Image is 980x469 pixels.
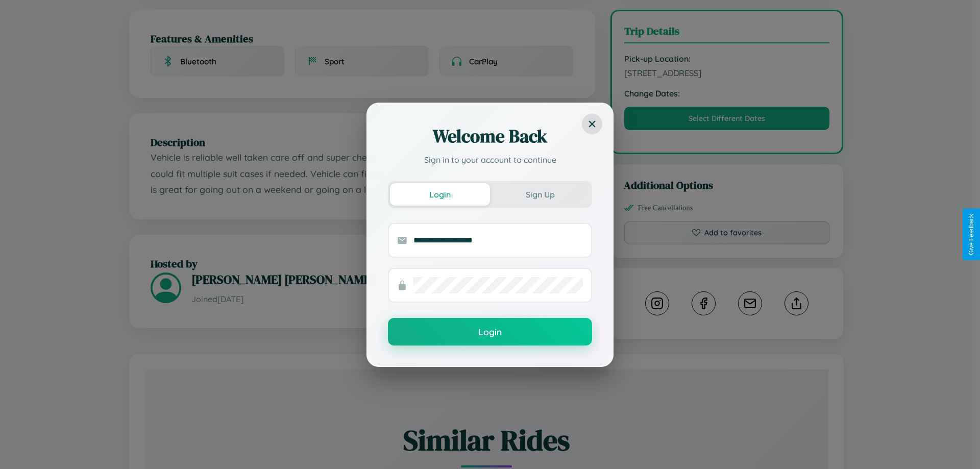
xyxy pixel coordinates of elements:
[390,183,490,206] button: Login
[388,124,592,149] h2: Welcome Back
[968,214,975,255] div: Give Feedback
[388,318,592,345] button: Login
[388,154,592,166] p: Sign in to your account to continue
[490,183,590,206] button: Sign Up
